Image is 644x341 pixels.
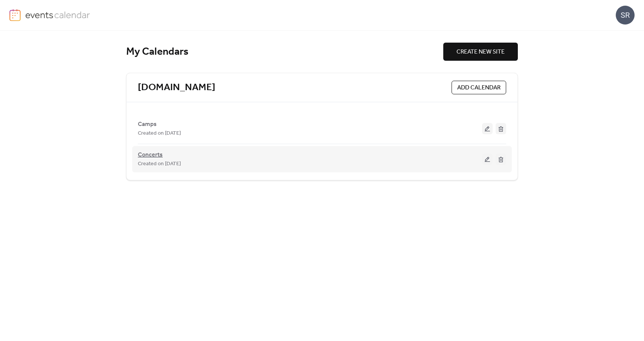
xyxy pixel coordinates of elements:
[138,122,157,126] a: Camps
[443,43,518,61] button: CREATE NEW SITE
[457,83,501,92] span: ADD CALENDAR
[126,45,443,58] div: My Calendars
[452,81,506,94] button: ADD CALENDAR
[9,9,21,21] img: logo
[138,129,181,138] span: Created on [DATE]
[456,48,505,57] span: CREATE NEW SITE
[138,120,157,129] span: Camps
[138,151,163,160] span: Concerts
[138,153,163,157] a: Concerts
[616,6,635,25] div: SR
[25,9,90,20] img: logo-type
[138,160,181,169] span: Created on [DATE]
[138,81,215,94] a: [DOMAIN_NAME]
